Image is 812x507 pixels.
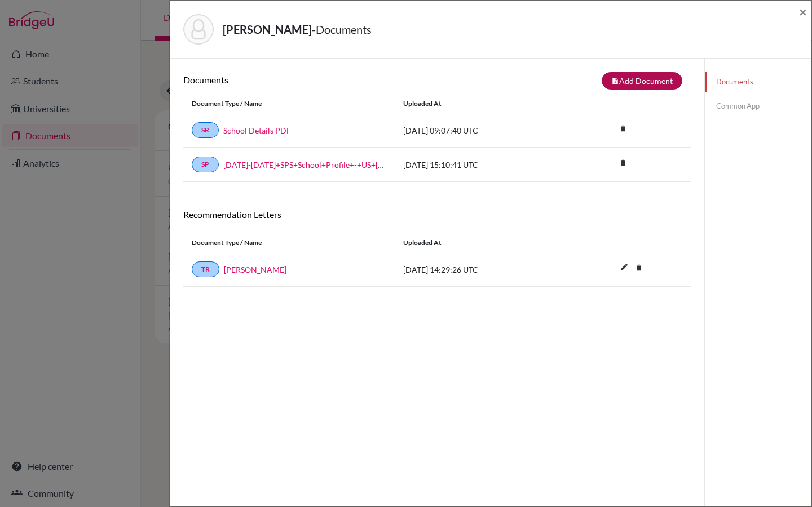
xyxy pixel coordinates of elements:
[630,259,647,276] i: delete
[183,238,395,248] div: Document Type / Name
[395,238,564,248] div: Uploaded at
[183,209,691,220] h6: Recommendation Letters
[223,23,312,36] strong: [PERSON_NAME]
[705,72,811,92] a: Documents
[192,122,219,138] a: SR
[183,99,395,109] div: Document Type / Name
[224,264,286,275] a: [PERSON_NAME]
[602,72,682,90] button: note_addAdd Document
[223,124,291,136] a: School Details PDF
[395,159,564,171] div: [DATE] 15:10:41 UTC
[183,74,437,85] h6: Documents
[615,156,632,171] a: delete
[615,154,632,171] i: delete
[192,157,219,172] a: SP
[615,122,632,137] a: delete
[615,120,632,137] i: delete
[223,159,386,171] a: [DATE]-[DATE]+SPS+School+Profile+-+US+[DOMAIN_NAME]_wide
[395,99,564,109] div: Uploaded at
[395,124,564,136] div: [DATE] 09:07:40 UTC
[705,96,811,116] a: Common App
[630,261,647,276] a: delete
[312,23,372,36] span: - Documents
[799,5,807,19] button: Close
[403,265,478,274] span: [DATE] 14:29:26 UTC
[615,260,634,277] button: edit
[799,3,807,20] span: ×
[611,77,619,85] i: note_add
[615,258,633,276] i: edit
[192,261,219,277] a: TR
